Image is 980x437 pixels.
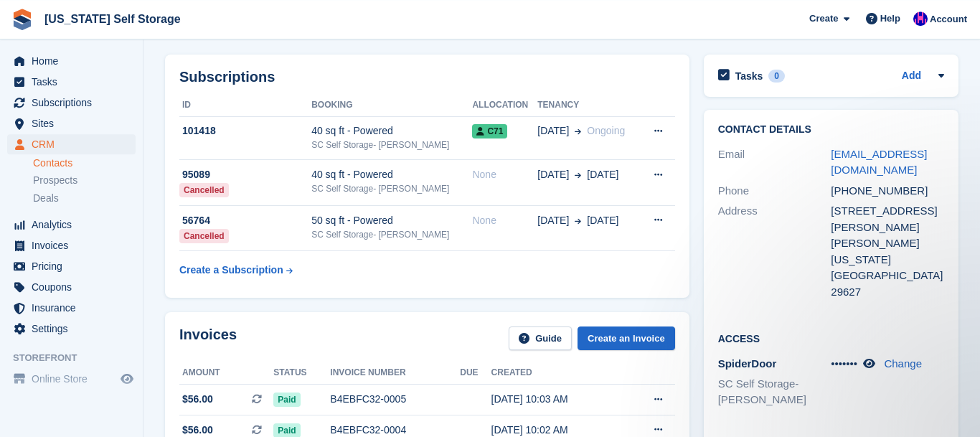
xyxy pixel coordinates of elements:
a: menu [7,277,136,297]
div: [US_STATE] [831,252,944,268]
span: CRM [32,134,118,154]
span: ••••••• [831,357,857,370]
div: Cancelled [179,229,229,243]
div: Cancelled [179,183,229,197]
img: stora-icon-8386f47178a22dfd0bd8f6a31ec36ba5ce8667c1dd55bd0f319d3a0aa187defe.svg [11,9,33,30]
a: menu [7,72,136,92]
span: [DATE] [537,213,569,228]
div: 95089 [179,167,311,182]
div: [GEOGRAPHIC_DATA] [831,268,944,284]
a: menu [7,93,136,113]
div: [DATE] 10:03 AM [491,392,623,407]
span: $56.00 [182,392,213,407]
span: Online Store [32,369,118,389]
div: 29627 [831,284,944,301]
a: Preview store [118,370,136,387]
div: 101418 [179,123,311,138]
span: Deals [33,192,59,205]
div: SC Self Storage- [PERSON_NAME] [311,228,472,241]
span: Settings [32,319,118,339]
div: [STREET_ADDRESS][PERSON_NAME] [831,203,944,235]
span: Prospects [33,174,77,187]
h2: Access [718,331,944,345]
a: Create a Subscription [179,257,293,283]
div: B4EBFC32-0005 [330,392,460,407]
span: [DATE] [537,123,569,138]
span: Account [930,12,967,27]
span: Help [880,11,900,26]
span: [DATE] [587,213,618,228]
a: Deals [33,191,136,206]
h2: Subscriptions [179,69,675,85]
th: Invoice number [330,362,460,385]
a: menu [7,113,136,133]
div: 40 sq ft - Powered [311,123,472,138]
a: menu [7,134,136,154]
th: Booking [311,94,472,117]
div: 0 [768,70,785,83]
th: Allocation [472,94,537,117]
span: Storefront [13,351,143,365]
th: Tenancy [537,94,639,117]
span: Pricing [32,256,118,276]
div: Email [718,146,831,179]
a: menu [7,256,136,276]
a: Create an Invoice [578,326,675,350]
li: SC Self Storage- [PERSON_NAME] [718,376,831,408]
a: [US_STATE] Self Storage [39,7,187,31]
span: Tasks [32,72,118,92]
a: Change [884,357,922,370]
a: menu [7,235,136,255]
a: Contacts [33,156,136,170]
span: Coupons [32,277,118,297]
span: Paid [273,393,300,407]
a: menu [7,298,136,318]
span: [DATE] [587,167,618,182]
th: Created [491,362,623,385]
span: SpiderDoor [718,357,777,370]
div: SC Self Storage- [PERSON_NAME] [311,182,472,195]
div: None [472,213,537,228]
a: Prospects [33,173,136,188]
div: [PHONE_NUMBER] [831,183,944,199]
a: menu [7,369,136,389]
a: menu [7,51,136,71]
div: 50 sq ft - Powered [311,213,472,228]
div: Address [718,203,831,300]
h2: Invoices [179,326,237,350]
span: Create [809,11,838,26]
th: Amount [179,362,273,385]
span: C71 [472,124,507,138]
a: menu [7,319,136,339]
div: None [472,167,537,182]
div: [PERSON_NAME] [831,235,944,252]
span: Subscriptions [32,93,118,113]
a: Add [902,68,921,85]
div: SC Self Storage- [PERSON_NAME] [311,138,472,151]
div: 40 sq ft - Powered [311,167,472,182]
a: menu [7,215,136,235]
span: Invoices [32,235,118,255]
h2: Tasks [735,70,763,83]
h2: Contact Details [718,124,944,136]
img: Christopher Ganser [913,11,928,26]
span: Analytics [32,215,118,235]
div: Phone [718,183,831,199]
a: [EMAIL_ADDRESS][DOMAIN_NAME] [831,148,927,177]
a: Guide [509,326,572,350]
th: Due [460,362,491,385]
span: Sites [32,113,118,133]
span: [DATE] [537,167,569,182]
th: Status [273,362,330,385]
span: Insurance [32,298,118,318]
span: Home [32,51,118,71]
div: 56764 [179,213,311,228]
span: Ongoing [587,125,625,136]
div: Create a Subscription [179,263,283,278]
th: ID [179,94,311,117]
